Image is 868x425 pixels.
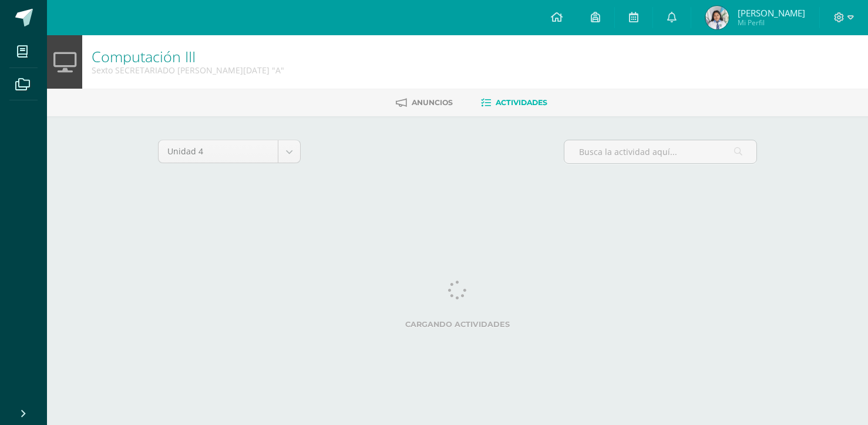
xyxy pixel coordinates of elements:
[167,140,269,163] span: Unidad 4
[92,48,284,65] h1: Computación III
[158,320,757,329] label: Cargando actividades
[564,140,756,163] input: Busca la actividad aquí...
[412,98,453,107] span: Anuncios
[738,7,805,19] span: [PERSON_NAME]
[496,98,547,107] span: Actividades
[705,6,729,29] img: c3883dc4f4e929eb9e3f40ffdd14b9bd.png
[481,93,547,112] a: Actividades
[159,140,300,163] a: Unidad 4
[92,65,284,76] div: Sexto SECRETARIADO B. SÁBADO 'A'
[396,93,453,112] a: Anuncios
[738,18,805,28] span: Mi Perfil
[92,46,196,66] a: Computación III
